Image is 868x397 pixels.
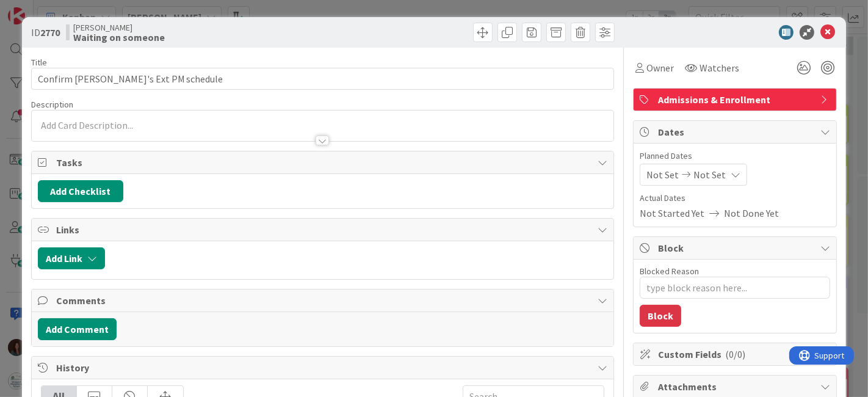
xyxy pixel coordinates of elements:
button: Add Checklist [38,180,123,202]
span: Dates [658,125,814,139]
label: Blocked Reason [640,266,699,277]
span: Support [26,2,56,16]
span: Not Set [693,167,726,182]
span: Custom Fields [658,347,814,362]
span: [PERSON_NAME] [73,23,165,32]
label: Title [31,57,47,68]
span: Not Started Yet [640,206,704,220]
span: Watchers [700,60,739,75]
span: Admissions & Enrollment [658,92,814,107]
button: Block [640,305,681,327]
span: History [56,360,592,375]
span: Planned Dates [640,150,830,162]
span: Links [56,222,592,237]
b: 2770 [40,26,60,38]
span: Not Set [646,167,679,182]
span: Block [658,241,814,255]
span: Owner [646,60,674,75]
span: Attachments [658,379,814,394]
span: Comments [56,293,592,308]
button: Add Comment [38,318,117,340]
span: Tasks [56,155,592,170]
span: Not Done Yet [724,206,779,220]
b: Waiting on someone [73,32,165,42]
span: ID [31,25,60,40]
button: Add Link [38,247,105,269]
span: Description [31,99,73,110]
input: type card name here... [31,68,615,90]
span: Actual Dates [640,192,830,205]
span: ( 0/0 ) [725,348,745,360]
